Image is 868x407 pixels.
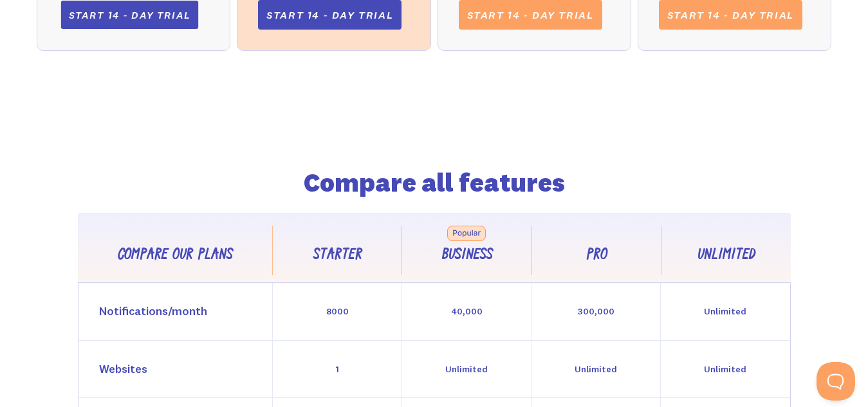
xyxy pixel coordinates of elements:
div: Unlimited [704,302,746,321]
div: Notifications/month [99,302,207,321]
div: 300,000 [578,302,614,321]
div: Unlimited [575,360,617,379]
div: Starter [313,246,362,265]
h2: Compare all features [164,172,705,195]
div: 8000 [326,302,349,321]
div: Unlimited [704,360,746,379]
div: Unlimited [697,246,755,265]
div: Unlimited [445,360,488,379]
div: 40,000 [451,302,483,321]
div: Websites [99,360,147,379]
div: 1 [335,360,339,379]
a: Start 14 - day trial [60,1,198,29]
div: Compare our plans [117,246,232,265]
div: Business [441,246,492,265]
iframe: Toggle Customer Support [817,362,855,401]
div: Pro [586,246,607,265]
